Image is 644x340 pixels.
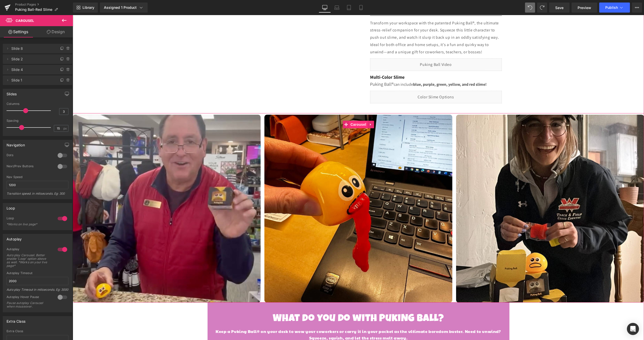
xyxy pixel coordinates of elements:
span: Puking Ball-Red Slime [15,8,52,12]
span: Save [555,5,563,10]
div: Autoplay Timeout [7,271,68,275]
p: Keep a Puking Ball® on your desk to wow your coworkers or carry it in your pocket as the ultimate... [139,313,433,326]
div: Next/Prev Buttons [7,164,53,169]
p: Transform your workspace with the patented Puking Ball®, the ultimate stress-relief companion for... [297,5,429,41]
span: Carousel [16,19,34,23]
span: can include [321,67,340,72]
button: Publish [599,3,630,13]
strong: blue, purple, green, yellow, and red slime! [340,67,414,72]
h1: What do you do with PukiNG Ball? [139,295,433,313]
div: Dots [7,153,53,158]
div: Transition speed. in miliseconds. Eg: 300 [7,192,68,199]
div: Loop [7,216,53,222]
a: Mobile [355,3,367,13]
div: Autoplay [7,234,22,241]
span: Carousel [276,106,295,113]
div: Spacing [7,119,68,122]
div: *Works on live page* [7,223,52,226]
span: px [63,127,68,130]
div: Columns [7,102,68,106]
p: Puking Ball® [297,66,429,73]
a: Design [37,26,74,37]
a: Expand / Collapse [295,106,301,113]
div: Auto play Carousel. Better enable 'Loop' option above as well. *Works on your live page* [7,253,52,268]
div: Slides [7,89,17,96]
span: Slide 4 [11,65,54,74]
span: Publish [605,6,618,10]
div: Autoplay [7,247,53,252]
span: Preview [578,5,591,10]
span: Library [83,5,94,10]
a: Product Pages [15,3,73,7]
button: Redo [537,3,547,13]
div: Nav Speed [7,175,68,179]
div: Assigned 1 Product [104,5,144,10]
button: Undo [525,3,535,13]
div: Extra Class [7,316,25,323]
span: Slide 2 [11,54,54,64]
div: Open Intercom Messenger [627,323,639,335]
a: Tablet [343,3,355,13]
span: Slide 8 [11,44,54,53]
div: Navigation [7,140,25,147]
div: Extra Class [7,329,68,333]
a: New Library [73,3,98,13]
a: Desktop [319,3,331,13]
div: Loop [7,203,15,210]
div: Pause autoplay Carousel when mouseover. [7,301,52,308]
span: Multi-Color Slime [297,59,332,65]
div: Auto play Timeout in miliseconds. Eg: 3000 [7,288,68,295]
span: Slide 1 [11,75,54,85]
button: More [632,3,642,13]
a: Preview [572,3,597,13]
div: Autoplay Hover Pause [7,295,53,300]
a: Laptop [331,3,343,13]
